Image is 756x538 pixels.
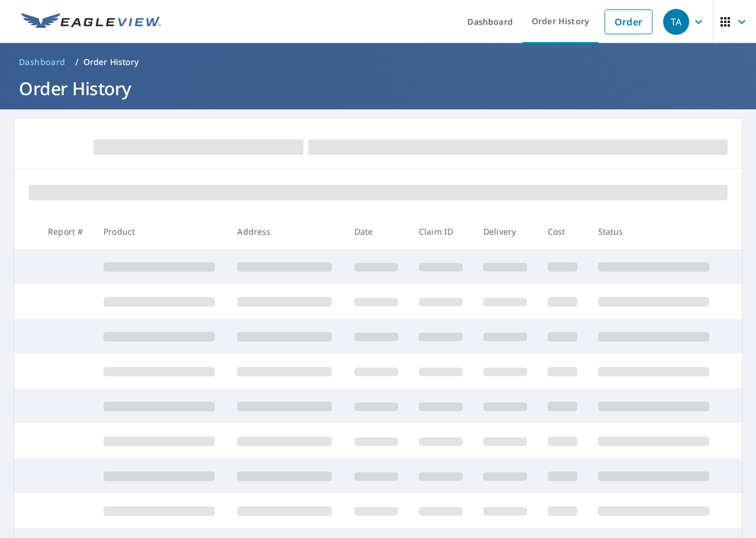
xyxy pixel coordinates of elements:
th: Date [345,214,409,249]
div: TA [663,9,689,35]
img: EV Logo [21,13,161,31]
a: Dashboard [14,53,70,72]
nav: breadcrumb [14,53,742,72]
th: Claim ID [409,214,474,249]
th: Cost [538,214,588,249]
li: / [75,55,79,69]
th: Delivery [474,214,538,249]
th: Status [589,214,722,249]
h1: Order History [14,76,742,101]
a: Order [605,9,652,34]
th: Address [228,214,345,249]
p: Order History [83,56,139,68]
th: Report # [38,214,94,249]
th: Product [94,214,228,249]
span: Dashboard [19,56,66,68]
